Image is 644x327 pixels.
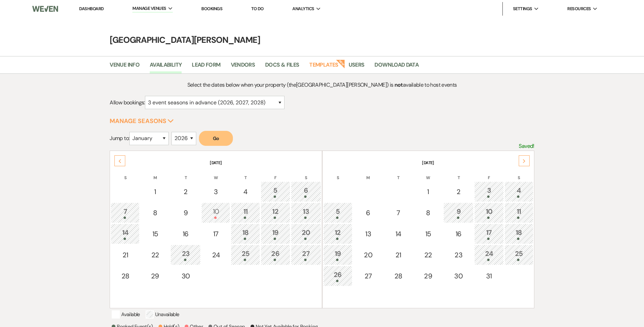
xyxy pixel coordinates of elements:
span: Resources [567,5,591,12]
span: Analytics [292,5,314,12]
div: 4 [508,185,530,198]
div: 26 [264,248,287,261]
div: 14 [388,229,409,239]
div: 6 [295,185,317,198]
a: Download Data [374,61,419,73]
button: Manage Seasons [110,118,174,124]
div: 15 [417,229,439,239]
div: 3 [478,185,500,198]
div: 27 [357,271,380,281]
div: 17 [478,227,500,240]
div: 27 [295,248,317,261]
th: F [474,167,504,181]
div: 9 [447,206,470,219]
div: 24 [205,250,226,260]
p: Select the dates below when your property (the [GEOGRAPHIC_DATA][PERSON_NAME] ) is available to h... [163,81,481,89]
div: 16 [447,229,470,239]
a: Venue Info [110,61,140,73]
div: 1 [144,187,166,197]
div: 17 [205,229,226,239]
div: 12 [264,206,287,219]
div: 2 [447,187,470,197]
div: 7 [114,206,136,219]
a: Availability [150,61,182,73]
th: T [231,167,260,181]
div: 11 [235,206,256,219]
th: [DATE] [111,152,321,166]
div: 24 [478,248,500,261]
div: 20 [357,250,380,260]
div: 30 [174,271,197,281]
div: 5 [327,206,349,219]
h4: [GEOGRAPHIC_DATA][PERSON_NAME] [78,34,567,46]
span: Jump to: [110,135,129,142]
div: 19 [264,227,287,240]
div: 23 [174,248,197,261]
a: Users [349,61,365,73]
th: T [384,167,413,181]
th: S [111,167,140,181]
div: 25 [235,248,256,261]
th: M [353,167,383,181]
div: 11 [508,206,530,219]
th: F [261,167,290,181]
img: Weven Logo [32,2,58,16]
div: 28 [388,271,409,281]
div: 26 [327,270,349,282]
th: [DATE] [323,152,533,166]
a: Dashboard [79,6,104,12]
div: 10 [478,206,500,219]
div: 22 [144,250,166,260]
div: 29 [417,271,439,281]
th: T [170,167,201,181]
p: Available [112,310,140,319]
div: 28 [114,271,136,281]
div: 8 [144,208,166,218]
span: Settings [513,5,532,12]
div: 19 [327,248,349,261]
div: 16 [174,229,197,239]
div: 3 [205,187,226,197]
div: 1 [417,187,439,197]
th: S [504,167,533,181]
a: Bookings [201,6,222,12]
div: 21 [388,250,409,260]
div: 4 [235,187,256,197]
div: 6 [357,208,380,218]
div: 25 [508,248,530,261]
a: Vendors [231,61,255,73]
div: 31 [478,271,500,281]
button: Go [199,131,233,146]
div: 14 [114,227,136,240]
a: To Do [251,6,264,12]
div: 18 [508,227,530,240]
div: 29 [144,271,166,281]
div: 22 [417,250,439,260]
div: 5 [264,185,287,198]
div: 13 [357,229,380,239]
div: 20 [295,227,317,240]
div: 2 [174,187,197,197]
div: 10 [205,206,226,219]
p: Unavailable [146,310,180,319]
th: S [291,167,321,181]
th: W [201,167,230,181]
a: Docs & Files [265,61,299,73]
th: T [443,167,474,181]
div: 21 [114,250,136,260]
th: W [413,167,443,181]
div: 9 [174,208,197,218]
a: Lead Form [192,61,220,73]
div: 30 [447,271,470,281]
div: 18 [235,227,256,240]
p: Saved! [519,142,534,151]
div: 8 [417,208,439,218]
span: Allow bookings: [110,99,145,106]
div: 12 [327,227,349,240]
div: 15 [144,229,166,239]
th: S [323,167,353,181]
div: 23 [447,250,470,260]
a: Templates [309,61,338,73]
th: M [140,167,170,181]
strong: not [394,81,403,88]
